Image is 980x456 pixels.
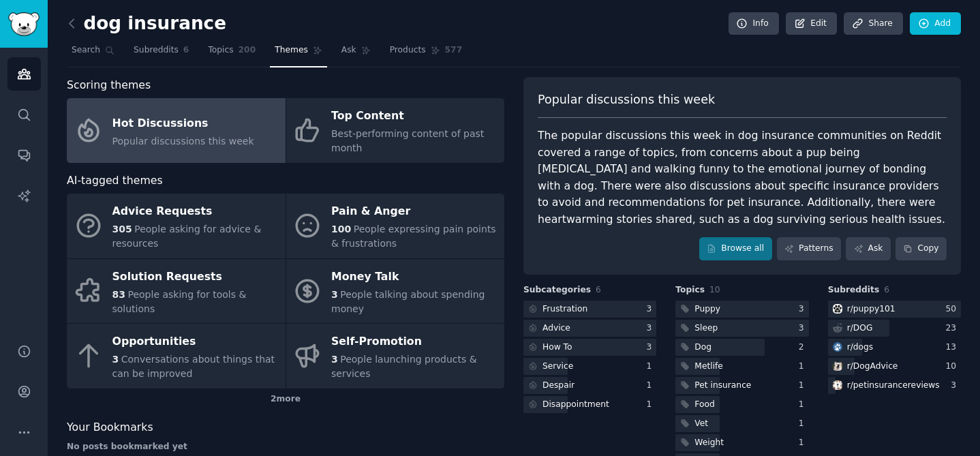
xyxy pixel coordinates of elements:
a: DogAdvicer/DogAdvice10 [828,358,961,375]
a: Vet1 [675,415,808,432]
div: Self-Promotion [331,331,497,353]
span: 6 [884,285,889,294]
div: 23 [945,322,961,335]
span: Best-performing content of past month [331,128,484,153]
a: Puppy3 [675,301,808,318]
div: 1 [799,361,809,373]
div: 3 [951,380,961,392]
div: 50 [945,303,961,316]
a: Share [844,12,902,35]
span: 6 [596,285,601,294]
a: Sleep3 [675,320,808,337]
span: People launching products & services [331,354,477,379]
div: 3 [799,303,809,316]
a: Patterns [777,237,841,260]
span: 305 [112,224,132,234]
a: Frustration3 [523,301,656,318]
a: Subreddits6 [129,40,194,67]
a: Search [67,40,119,67]
span: Themes [275,44,308,57]
div: 13 [945,341,961,354]
div: Puppy [694,303,720,316]
a: Ask [337,40,376,67]
div: Weight [694,437,724,449]
span: Scoring themes [67,77,151,94]
a: Products577 [385,40,467,67]
span: Topics [675,284,705,297]
div: 10 [945,361,961,373]
img: puppy101 [833,304,842,314]
div: 1 [647,399,657,411]
a: Weight1 [675,434,808,451]
span: 83 [112,289,125,300]
span: Subcategories [523,284,591,297]
div: 3 [647,341,657,354]
a: Themes [270,40,327,67]
a: Ask [846,237,891,260]
div: 1 [799,399,809,411]
span: 3 [331,289,338,300]
a: puppy101r/puppy10150 [828,301,961,318]
span: Search [72,44,100,57]
div: Disappointment [542,399,609,411]
div: Sleep [694,322,718,335]
a: How To3 [523,339,656,356]
a: Top ContentBest-performing content of past month [286,98,505,163]
a: Advice3 [523,320,656,337]
div: 3 [647,303,657,316]
img: DogAdvice [833,361,842,371]
span: Ask [341,44,356,57]
a: Pain & Anger100People expressing pain points & frustrations [286,194,505,258]
span: 100 [331,224,351,234]
span: 6 [183,44,189,57]
span: 200 [239,44,256,57]
div: Solution Requests [112,266,279,288]
a: Solution Requests83People asking for tools & solutions [67,259,286,324]
a: Dog2 [675,339,808,356]
button: Copy [895,237,947,260]
a: r/DOG23 [828,320,961,337]
a: petinsurancereviewsr/petinsurancereviews3 [828,377,961,394]
div: Dog [694,341,711,354]
a: Service1 [523,358,656,375]
span: 10 [709,285,720,294]
a: Disappointment1 [523,396,656,413]
div: r/ DogAdvice [847,361,898,373]
div: Vet [694,418,708,430]
div: 1 [799,380,809,392]
span: People asking for advice & resources [112,224,262,249]
div: Service [542,361,573,373]
div: Despair [542,380,575,392]
a: Opportunities3Conversations about things that can be improved [67,324,286,389]
div: r/ dogs [847,341,874,354]
div: Money Talk [331,266,497,288]
div: r/ DOG [847,322,873,335]
span: Subreddits [828,284,880,297]
span: Topics [208,44,233,57]
a: Add [910,12,961,35]
div: 1 [799,437,809,449]
span: People expressing pain points & frustrations [331,224,496,249]
span: 577 [445,44,463,57]
a: dogsr/dogs13 [828,339,961,356]
a: Self-Promotion3People launching products & services [286,324,505,389]
span: Your Bookmarks [67,419,153,436]
a: Despair1 [523,377,656,394]
span: People talking about spending money [331,289,485,314]
div: Frustration [542,303,587,316]
span: Subreddits [134,44,179,57]
div: 1 [799,418,809,430]
a: Hot DiscussionsPopular discussions this week [67,98,286,163]
a: Browse all [699,237,772,260]
div: 2 [799,341,809,354]
div: Pet insurance [694,380,751,392]
a: Food1 [675,396,808,413]
div: The popular discussions this week in dog insurance communities on Reddit covered a range of topic... [538,127,947,228]
div: Advice Requests [112,201,279,223]
h2: dog insurance [67,13,226,35]
span: Conversations about things that can be improved [112,354,275,379]
div: Advice [542,322,570,335]
div: No posts bookmarked yet [67,441,504,453]
a: Edit [786,12,837,35]
div: 3 [647,322,657,335]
